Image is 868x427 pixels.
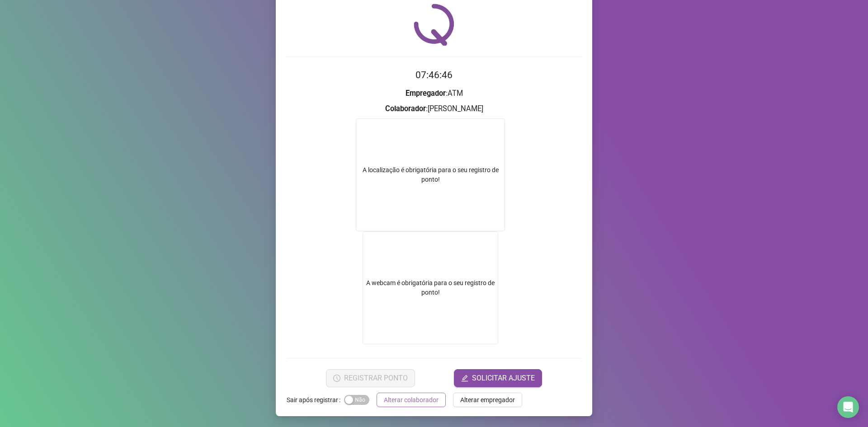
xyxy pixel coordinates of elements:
span: SOLICITAR AJUSTE [472,373,535,384]
span: Alterar colaborador [384,395,439,405]
label: Sair após registrar [287,393,344,407]
div: A localização é obrigatória para o seu registro de ponto! [356,165,505,184]
button: REGISTRAR PONTO [326,369,415,387]
div: Open Intercom Messenger [837,396,859,418]
h3: : ATM [287,88,581,99]
strong: Colaborador [385,104,426,113]
strong: Empregador [406,89,446,98]
span: edit [461,375,468,382]
div: A webcam é obrigatória para o seu registro de ponto! [363,231,498,344]
button: editSOLICITAR AJUSTE [454,369,542,387]
h3: : [PERSON_NAME] [287,103,581,115]
time: 07:46:46 [415,70,453,80]
img: QRPoint [414,4,454,46]
span: Alterar empregador [460,395,515,405]
button: Alterar colaborador [377,393,446,407]
button: Alterar empregador [453,393,522,407]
